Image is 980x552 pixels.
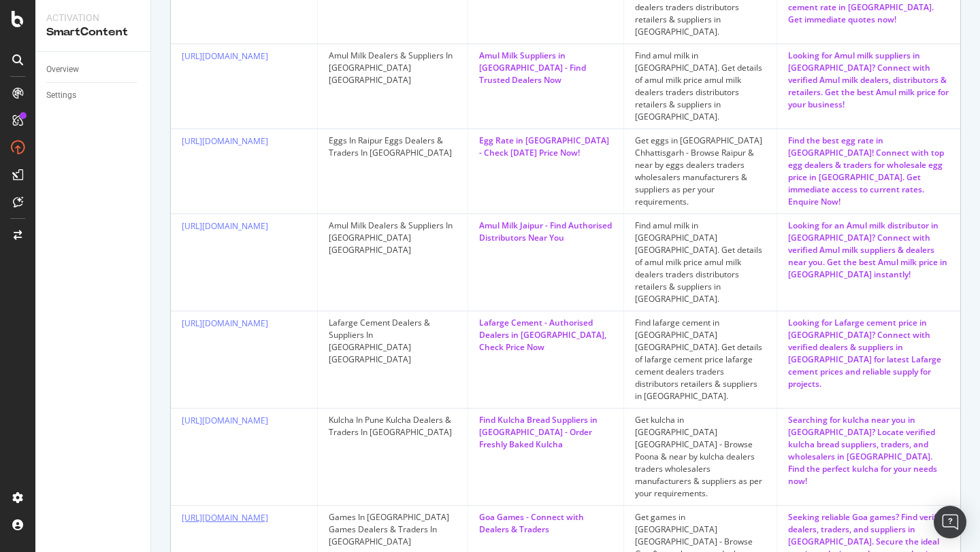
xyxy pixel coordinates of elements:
div: Open Intercom Messenger [934,506,966,538]
div: Eggs In Raipur Eggs Dealers & Traders In [GEOGRAPHIC_DATA] [329,135,457,159]
a: [URL][DOMAIN_NAME] [182,415,268,426]
div: Find amul milk in [GEOGRAPHIC_DATA]. Get details of amul milk price amul milk dealers traders dis... [635,50,766,123]
div: Find the best egg rate in [GEOGRAPHIC_DATA]! Connect with top egg dealers & traders for wholesale... [788,135,949,208]
div: Games In [GEOGRAPHIC_DATA] Games Dealers & Traders In [GEOGRAPHIC_DATA] [329,511,457,548]
div: Settings [46,88,76,103]
div: Get kulcha in [GEOGRAPHIC_DATA] [GEOGRAPHIC_DATA] - Browse Poona & near by kulcha dealers traders... [635,414,766,500]
a: [URL][DOMAIN_NAME] [182,317,268,329]
a: [URL][DOMAIN_NAME] [182,50,268,62]
a: Settings [46,88,141,103]
div: Goa Games - Connect with Dealers & Traders [479,511,612,536]
div: Amul Milk Dealers & Suppliers In [GEOGRAPHIC_DATA] [GEOGRAPHIC_DATA] [329,50,457,86]
div: Looking for Amul milk suppliers in [GEOGRAPHIC_DATA]? Connect with verified Amul milk dealers, di... [788,50,949,111]
a: [URL][DOMAIN_NAME] [182,220,268,232]
div: Find amul milk in [GEOGRAPHIC_DATA] [GEOGRAPHIC_DATA]. Get details of amul milk price amul milk d... [635,220,766,305]
div: Amul Milk Jaipur - Find Authorised Distributors Near You [479,220,612,244]
div: Kulcha In Pune Kulcha Dealers & Traders In [GEOGRAPHIC_DATA] [329,414,457,438]
div: Lafarge Cement Dealers & Suppliers In [GEOGRAPHIC_DATA] [GEOGRAPHIC_DATA] [329,317,457,366]
div: SmartContent [46,24,140,40]
div: Looking for an Amul milk distributor in [GEOGRAPHIC_DATA]? Connect with verified Amul milk suppli... [788,220,949,281]
div: Find Kulcha Bread Suppliers in [GEOGRAPHIC_DATA] - Order Freshly Baked Kulcha [479,414,612,451]
div: Overview [46,63,79,77]
div: Get eggs in [GEOGRAPHIC_DATA] Chhattisgarh - Browse Raipur & near by eggs dealers traders wholesa... [635,135,766,208]
div: Activation [46,11,140,24]
div: Egg Rate in [GEOGRAPHIC_DATA] - Check [DATE] Price Now! [479,135,612,159]
div: Find lafarge cement in [GEOGRAPHIC_DATA] [GEOGRAPHIC_DATA]. Get details of lafarge cement price l... [635,317,766,402]
div: Amul Milk Suppliers in [GEOGRAPHIC_DATA] - Find Trusted Dealers Now [479,50,612,86]
a: [URL][DOMAIN_NAME] [182,135,268,147]
a: [URL][DOMAIN_NAME] [182,512,268,523]
a: Overview [46,63,141,77]
div: Looking for Lafarge cement price in [GEOGRAPHIC_DATA]? Connect with verified dealers & suppliers ... [788,317,949,390]
div: Searching for kulcha near you in [GEOGRAPHIC_DATA]? Locate verified kulcha bread suppliers, trade... [788,414,949,487]
div: Amul Milk Dealers & Suppliers In [GEOGRAPHIC_DATA] [GEOGRAPHIC_DATA] [329,220,457,256]
div: Lafarge Cement - Authorised Dealers in [GEOGRAPHIC_DATA], Check Price Now [479,317,612,353]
